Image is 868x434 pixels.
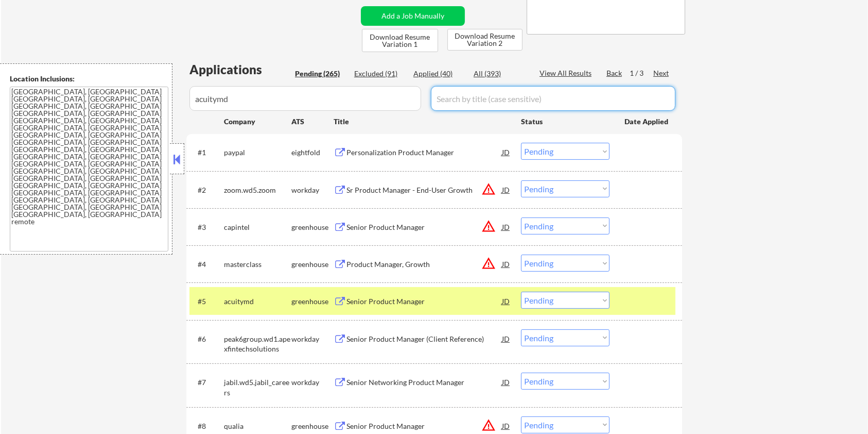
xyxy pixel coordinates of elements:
input: Search by title (case sensitive) [431,86,675,111]
div: Date Applied [624,116,670,127]
div: View All Results [540,68,595,78]
div: Senior Product Manager [346,421,502,431]
button: Download Resume Variation 1 [362,29,438,52]
div: JD [501,143,511,161]
div: Senior Networking Product Manager [346,377,502,388]
button: warning_amber [481,182,496,196]
button: Download Resume Variation 2 [447,29,523,51]
div: #2 [198,185,216,195]
div: JD [501,373,511,391]
div: eightfold [291,147,334,158]
div: JD [501,180,511,199]
div: Personalization Product Manager [346,147,502,158]
div: Senior Product Manager [346,222,502,232]
div: Pending (265) [295,69,346,79]
div: Status [521,112,610,130]
div: greenhouse [291,259,334,270]
div: workday [291,377,334,388]
div: #7 [198,377,216,388]
div: 1 / 3 [630,68,653,78]
button: warning_amber [481,219,496,233]
div: JD [501,218,511,236]
button: Add a Job Manually [361,6,465,26]
div: paypal [224,147,291,158]
div: Product Manager, Growth [346,259,502,270]
div: #5 [198,296,216,307]
input: Search by company (case sensitive) [189,86,421,111]
div: workday [291,185,334,195]
div: Excluded (91) [354,69,406,79]
div: Applications [189,63,291,76]
div: JD [501,255,511,273]
div: Sr Product Manager - End-User Growth [346,185,502,195]
button: warning_amber [481,256,496,271]
div: #4 [198,259,216,270]
div: #1 [198,147,216,158]
div: All (393) [474,69,525,79]
div: masterclass [224,259,291,270]
div: Title [334,116,511,127]
div: qualia [224,421,291,431]
div: greenhouse [291,421,334,431]
div: workday [291,334,334,344]
div: Back [606,68,623,78]
div: Senior Product Manager (Client Reference) [346,334,502,344]
div: greenhouse [291,222,334,232]
div: Applied (40) [413,69,465,79]
div: #8 [198,421,216,431]
div: JD [501,329,511,348]
div: Location Inclusions: [10,74,168,84]
div: ATS [291,116,334,127]
div: jabil.wd5.jabil_careers [224,377,291,397]
div: Senior Product Manager [346,296,502,307]
div: acuitymd [224,296,291,307]
div: #3 [198,222,216,232]
div: zoom.wd5.zoom [224,185,291,195]
div: capintel [224,222,291,232]
div: #6 [198,334,216,344]
div: peak6group.wd1.apexfintechsolutions [224,334,291,354]
div: JD [501,292,511,310]
button: warning_amber [481,418,496,432]
div: greenhouse [291,296,334,307]
div: Next [653,68,670,78]
div: Company [224,116,291,127]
